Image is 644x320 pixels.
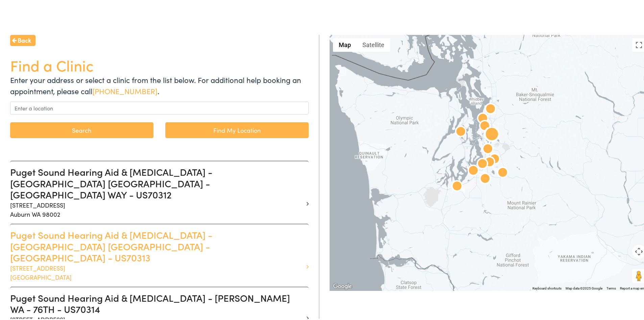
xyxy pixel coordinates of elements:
h1: Find a Clinic [10,55,309,73]
a: [PHONE_NUMBER] [92,84,158,95]
button: Search [10,121,153,137]
h3: Puget Sound Hearing Aid & [MEDICAL_DATA] - [GEOGRAPHIC_DATA] [GEOGRAPHIC_DATA] - [GEOGRAPHIC_DATA... [10,228,304,262]
a: Back [10,34,35,45]
button: Show street map [333,37,357,50]
a: Open this area in Google Maps (opens a new window) [331,281,354,290]
input: Enter a location [10,100,309,113]
p: [STREET_ADDRESS] [GEOGRAPHIC_DATA] [10,262,304,280]
p: Enter your address or select a clinic from the list below. For additional help booking an appoint... [10,73,309,95]
a: Terms (opens in new tab) [606,285,616,289]
span: Map data ©2025 Google [566,285,602,289]
a: Find My Location [165,121,309,137]
button: Show satellite imagery [357,37,390,50]
h3: Puget Sound Hearing Aid & [MEDICAL_DATA] - [GEOGRAPHIC_DATA] [GEOGRAPHIC_DATA] - [GEOGRAPHIC_DATA... [10,165,304,199]
button: Keyboard shortcuts [532,285,562,290]
span: Back [18,34,31,43]
p: [STREET_ADDRESS] Auburn WA 98002 [10,199,304,217]
img: Google [331,281,354,290]
a: Puget Sound Hearing Aid & [MEDICAL_DATA] - [GEOGRAPHIC_DATA] [GEOGRAPHIC_DATA] - [GEOGRAPHIC_DATA... [10,228,304,280]
h3: Puget Sound Hearing Aid & [MEDICAL_DATA] - [PERSON_NAME] WA - 76TH - US70314 [10,291,304,314]
a: Puget Sound Hearing Aid & [MEDICAL_DATA] - [GEOGRAPHIC_DATA] [GEOGRAPHIC_DATA] - [GEOGRAPHIC_DATA... [10,165,304,217]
